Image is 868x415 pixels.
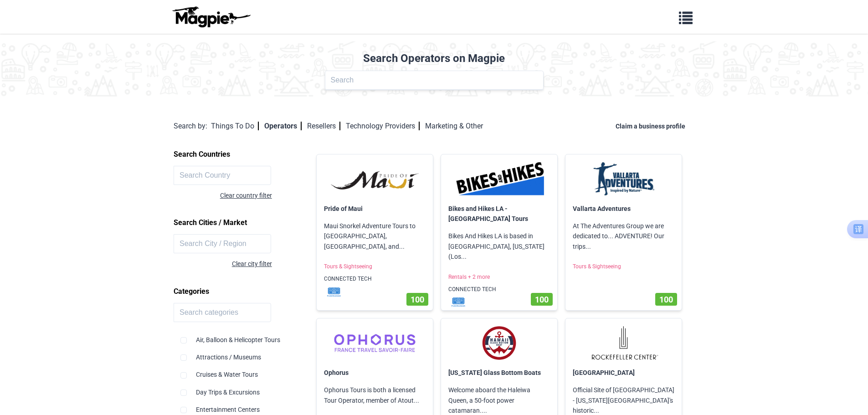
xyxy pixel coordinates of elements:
a: Operators [264,122,302,130]
span: 100 [659,295,673,304]
a: Pride of Maui [324,205,363,212]
div: Clear country filter [174,190,272,200]
div: Attractions / Museums [180,345,297,362]
img: mf1jrhtrrkrdcsvakxwt.svg [320,287,348,297]
img: logo-ab69f6fb50320c5b225c76a69d11143b.png [170,6,252,28]
p: CONNECTED TECH [441,282,557,297]
p: Tours & Sightseeing [317,259,433,275]
a: Technology Providers [346,122,420,130]
p: Ophorus Tours is both a licensed Tour Operator, member of Atout... [317,378,433,413]
img: Bikes and Hikes LA - Los Angeles Tours logo [448,162,550,196]
div: Cruises & Water Tours [180,362,297,379]
input: Search City / Region [174,234,271,253]
img: Pride of Maui logo [324,162,426,196]
input: Search [325,71,544,90]
a: Bikes and Hikes LA - [GEOGRAPHIC_DATA] Tours [448,205,528,222]
div: Entertainment Centers [180,397,297,415]
p: Tours & Sightseeing [565,259,682,275]
p: Bikes And Hikes LA is based in [GEOGRAPHIC_DATA], [US_STATE] (Los... [441,224,557,269]
img: Vallarta Adventures logo [573,162,674,196]
input: Search categories [174,303,271,322]
h2: Search Cities / Market [174,215,304,231]
img: Hawaii Glass Bottom Boats logo [448,326,550,360]
p: At The Adventures Group we are dedicated to... ADVENTURE! Our trips... [565,214,682,259]
h2: Search Operators on Magpie [5,52,863,65]
a: [GEOGRAPHIC_DATA] [573,369,635,376]
p: Rentals + 2 more [441,269,557,285]
a: Things To Do [211,122,259,130]
div: Search by: [174,120,207,132]
p: Maui Snorkel Adventure Tours to [GEOGRAPHIC_DATA], [GEOGRAPHIC_DATA], and... [317,214,433,259]
div: Day Trips & Excursions [180,380,297,397]
div: Clear city filter [174,259,272,269]
h2: Search Countries [174,147,304,162]
p: CONNECTED TECH [317,271,433,287]
a: [US_STATE] Glass Bottom Boats [448,369,541,376]
a: Claim a business profile [616,123,689,130]
img: Ophorus logo [324,326,426,360]
input: Search Country [174,166,271,185]
h2: Categories [174,284,304,299]
span: 100 [535,295,549,304]
a: Vallarta Adventures [573,205,631,212]
span: 100 [411,295,424,304]
a: Marketing & Other [425,122,483,130]
img: mf1jrhtrrkrdcsvakxwt.svg [445,297,472,307]
a: Ophorus [324,369,349,376]
div: Air, Balloon & Helicopter Tours [180,328,297,345]
img: Rockefeller Center logo [573,326,674,360]
a: Resellers [307,122,340,130]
